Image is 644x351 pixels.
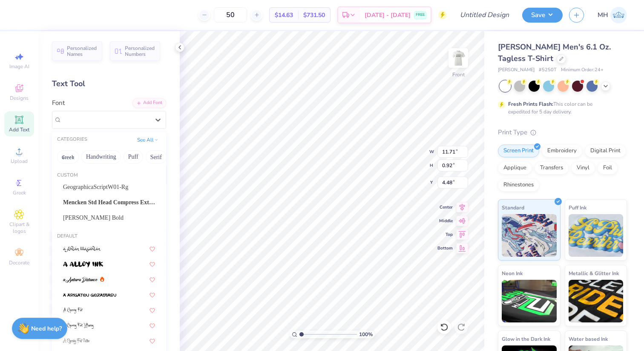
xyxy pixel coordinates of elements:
div: Foil [598,162,618,174]
div: Front [452,71,465,78]
span: Puff Ink [569,203,586,212]
img: A Charming Font Leftleaning [63,323,94,329]
span: Glow in the Dark Ink [502,334,550,343]
div: Screen Print [498,145,539,157]
span: Standard [502,203,524,212]
span: [PERSON_NAME] Bold [63,213,124,222]
span: $731.50 [303,11,325,20]
span: FREE [416,12,425,18]
span: Minimum Order: 24 + [561,67,604,74]
input: – – [214,7,247,23]
div: Applique [498,162,532,174]
span: 100 % [359,331,373,338]
div: Add Font [132,98,166,108]
span: Water based Ink [569,334,608,343]
div: Custom [52,172,166,179]
div: Rhinestones [498,179,539,191]
div: Embroidery [542,145,582,157]
div: Transfers [535,162,569,174]
img: A Charming Font Outline [63,338,89,344]
div: Text Tool [52,78,166,90]
div: Print Type [498,128,627,137]
span: MH [598,10,608,20]
span: Metallic & Glitter Ink [569,269,619,278]
span: Bottom [437,245,453,251]
span: Clipart & logos [4,221,34,235]
img: a Arigatou Gozaimasu [63,292,116,298]
span: Personalized Numbers [125,45,155,57]
img: Puff Ink [569,214,624,257]
button: Save [522,8,563,23]
span: Personalized Names [67,45,97,57]
div: Default [52,233,166,240]
div: This color can be expedited for 5 day delivery. [508,100,613,116]
img: Mia Hsu [610,7,627,23]
span: Decorate [9,259,29,266]
button: Serif [146,150,167,164]
img: a Antara Distance [63,277,98,283]
span: Mencken Std Head Compress ExtraBold [63,198,155,207]
img: Standard [502,214,557,257]
button: See All [135,136,161,144]
span: [DATE] - [DATE] [365,11,411,20]
a: MH [598,7,627,23]
span: # 5250T [539,67,557,74]
img: a Ahlan Wasahlan [63,246,101,252]
span: Image AI [9,63,29,70]
span: [PERSON_NAME] [498,67,535,74]
span: Designs [10,95,29,102]
span: Middle [437,218,453,224]
button: Handwriting [81,150,121,164]
img: Neon Ink [502,280,557,322]
span: $14.63 [275,11,293,20]
span: Add Text [9,126,29,133]
div: CATEGORIES [57,136,87,143]
span: Top [437,232,453,238]
span: GeographicaScriptW01-Rg [63,183,128,191]
span: Neon Ink [502,269,523,278]
label: Font [52,98,65,108]
span: Upload [11,158,28,165]
button: Puff [124,150,143,164]
button: Greek [57,150,79,164]
strong: Need help? [31,325,62,333]
span: Center [437,204,453,210]
img: Metallic & Glitter Ink [569,280,624,322]
strong: Fresh Prints Flash: [508,101,553,107]
input: Untitled Design [453,6,516,23]
img: A Charming Font [63,307,83,313]
div: Digital Print [585,145,626,157]
div: Vinyl [571,162,595,174]
span: Greek [13,189,26,196]
span: [PERSON_NAME] Men's 6.1 Oz. Tagless T-Shirt [498,42,611,64]
img: Front [450,49,467,67]
img: a Alloy Ink [63,261,103,267]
